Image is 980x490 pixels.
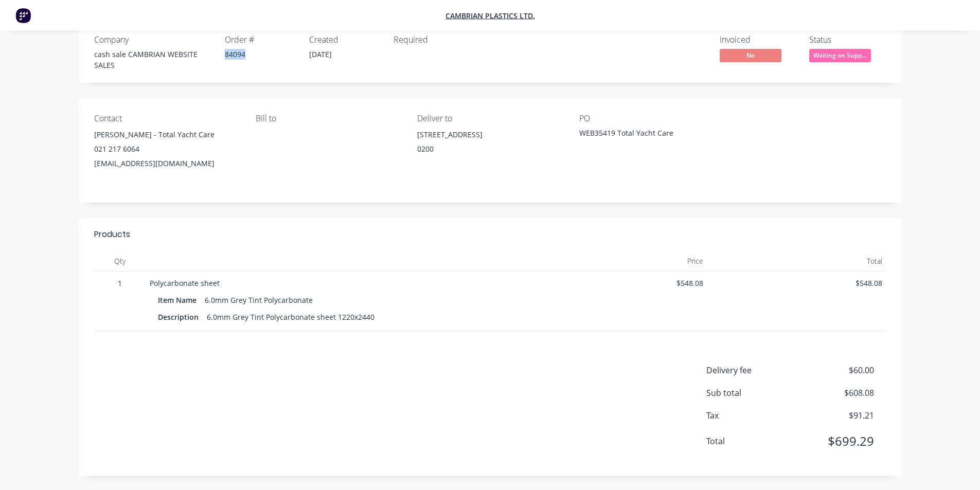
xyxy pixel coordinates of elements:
[225,49,297,60] div: 84094
[720,49,781,62] span: No
[417,128,562,142] div: [STREET_ADDRESS]
[158,310,203,324] div: Description
[706,409,798,422] span: Tax
[98,278,141,288] span: 1
[203,310,379,324] div: 6.0mm Grey Tint Polycarbonate sheet 1220x2440
[158,293,201,307] div: Item Name
[529,251,708,271] div: Price
[797,364,874,376] span: $60.00
[706,364,798,376] span: Delivery fee
[417,142,562,156] div: 0200
[417,114,562,123] div: Deliver to
[706,435,798,447] span: Total
[797,409,874,422] span: $91.21
[94,49,212,70] div: cash sale CAMBRIAN WEBSITE SALES
[150,278,220,288] span: Polycarbonate sheet
[94,156,239,171] div: [EMAIL_ADDRESS][DOMAIN_NAME]
[94,114,239,123] div: Contact
[707,251,886,271] div: Total
[446,11,535,21] a: Cambrian Plastics Ltd.
[94,228,130,241] div: Products
[797,432,874,450] span: $699.29
[720,35,797,45] div: Invoiced
[309,35,381,45] div: Created
[94,35,212,45] div: Company
[94,142,239,156] div: 021 217 6064
[797,387,874,399] span: $608.08
[394,35,466,45] div: Required
[15,8,31,23] img: Factory
[706,387,798,399] span: Sub total
[225,35,297,45] div: Order #
[533,278,704,288] span: $548.08
[579,128,708,142] div: WEB35419 Total Yacht Care
[711,278,882,288] span: $548.08
[256,114,401,123] div: Bill to
[94,128,239,142] div: [PERSON_NAME] - Total Yacht Care
[94,128,239,171] div: [PERSON_NAME] - Total Yacht Care021 217 6064[EMAIL_ADDRESS][DOMAIN_NAME]
[417,128,562,160] div: [STREET_ADDRESS]0200
[579,114,724,123] div: PO
[94,251,146,271] div: Qty
[809,49,871,62] span: Waiting on Supp...
[201,293,317,307] div: 6.0mm Grey Tint Polycarbonate
[309,49,332,59] span: [DATE]
[809,35,886,45] div: Status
